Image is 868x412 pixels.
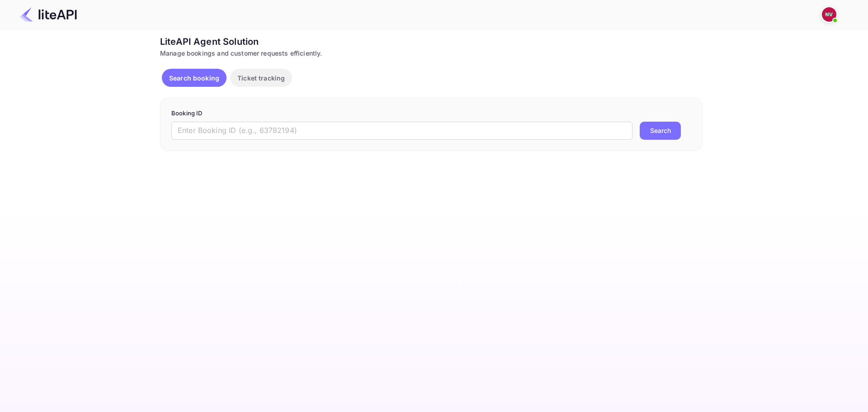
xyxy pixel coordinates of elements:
[640,122,681,140] button: Search
[171,109,691,118] p: Booking ID
[20,7,77,22] img: LiteAPI Logo
[822,7,836,22] img: Nicholas Valbusa
[171,122,632,140] input: Enter Booking ID (e.g., 63782194)
[237,73,285,83] p: Ticket tracking
[160,48,703,58] div: Manage bookings and customer requests efficiently.
[169,73,219,83] p: Search booking
[160,35,703,48] div: LiteAPI Agent Solution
